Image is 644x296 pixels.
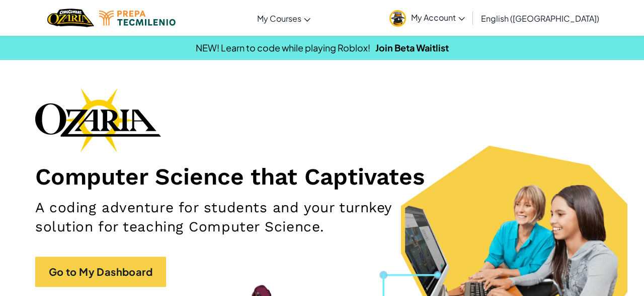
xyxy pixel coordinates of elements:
[476,5,604,32] a: English ([GEOGRAPHIC_DATA])
[47,8,94,28] a: Ozaria by CodeCombat logo
[196,42,370,53] span: NEW! Learn to code while playing Roblox!
[375,42,449,53] a: Join Beta Waitlist
[35,257,166,287] a: Go to My Dashboard
[35,162,609,191] h1: Computer Science that Captivates
[35,88,161,152] img: Ozaria branding logo
[481,13,599,24] span: English ([GEOGRAPHIC_DATA])
[411,12,465,23] span: My Account
[252,5,315,32] a: My Courses
[389,10,406,27] img: avatar
[47,8,94,28] img: Home
[257,13,301,24] span: My Courses
[35,198,420,236] h2: A coding adventure for students and your turnkey solution for teaching Computer Science.
[384,2,470,34] a: My Account
[99,11,176,26] img: Tecmilenio logo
